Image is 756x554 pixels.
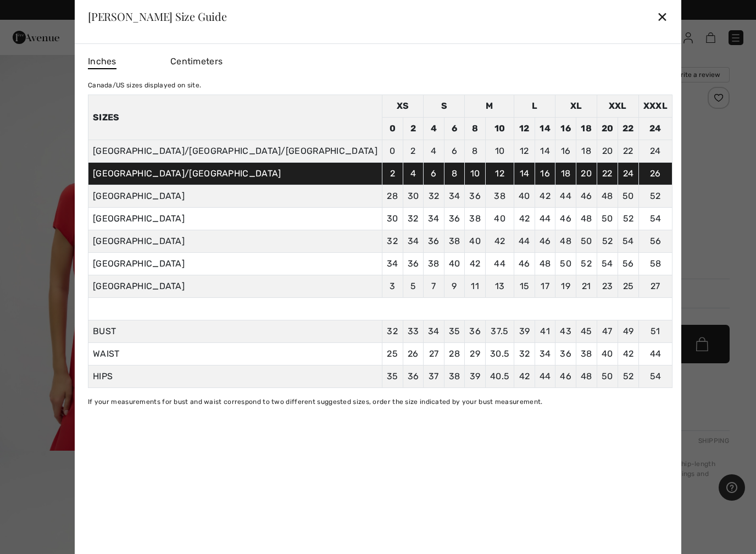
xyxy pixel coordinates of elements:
td: 22 [597,163,618,185]
td: 12 [514,140,535,163]
td: BUST [88,320,382,343]
span: 29 [470,348,480,359]
td: 18 [576,140,597,163]
td: HIPS [88,365,382,388]
td: 10 [485,140,514,163]
td: 16 [535,163,555,185]
td: 20 [597,140,618,163]
span: 35 [449,326,460,336]
span: 40.5 [490,371,509,381]
td: 36 [424,230,444,253]
span: 37 [429,371,439,381]
td: XXL [597,95,638,118]
td: 38 [444,230,465,253]
td: 32 [424,185,444,208]
div: If your measurements for bust and waist correspond to two different suggested sizes, order the si... [88,397,672,407]
td: 40 [514,185,535,208]
span: 32 [519,348,530,359]
td: 27 [638,275,672,298]
td: 50 [618,185,639,208]
td: 20 [597,118,618,140]
td: 34 [403,230,424,253]
span: Inches [88,55,116,69]
td: 30 [403,185,424,208]
span: 35 [387,371,398,381]
td: 44 [485,253,514,275]
td: 2 [403,140,424,163]
td: L [514,95,555,118]
td: 50 [597,208,618,230]
td: 40 [444,253,465,275]
td: 23 [597,275,618,298]
td: 8 [444,163,465,185]
td: 3 [382,275,403,298]
td: 4 [403,163,424,185]
div: [PERSON_NAME] Size Guide [88,11,227,22]
td: 11 [465,275,486,298]
td: 38 [485,185,514,208]
td: 48 [576,208,597,230]
span: 42 [623,348,634,359]
td: 2 [382,163,403,185]
td: 21 [576,275,597,298]
span: 34 [540,348,551,359]
td: 46 [514,253,535,275]
span: 33 [408,326,419,336]
td: 50 [576,230,597,253]
span: 40 [602,348,613,359]
span: 38 [581,348,592,359]
td: 6 [444,118,465,140]
span: 41 [540,326,550,336]
td: 36 [444,208,465,230]
td: 42 [465,253,486,275]
span: 42 [519,371,530,381]
td: 9 [444,275,465,298]
td: [GEOGRAPHIC_DATA]/[GEOGRAPHIC_DATA]/[GEOGRAPHIC_DATA] [88,140,382,163]
span: 47 [602,326,613,336]
span: Centimeters [170,56,223,67]
span: 54 [650,371,661,381]
td: 46 [535,230,555,253]
td: 18 [555,163,576,185]
th: Sizes [88,95,382,140]
span: 50 [602,371,613,381]
td: 13 [485,275,514,298]
td: 17 [535,275,555,298]
td: 52 [638,185,672,208]
td: 14 [535,140,555,163]
td: XS [382,95,423,118]
span: 49 [623,326,634,336]
td: 54 [597,253,618,275]
span: 38 [449,371,460,381]
span: 36 [469,326,481,336]
td: 4 [424,118,444,140]
td: 26 [638,163,672,185]
td: 52 [597,230,618,253]
td: 42 [535,185,555,208]
td: 6 [424,163,444,185]
td: 14 [535,118,555,140]
td: XL [555,95,597,118]
td: 48 [535,253,555,275]
td: 46 [576,185,597,208]
td: 38 [424,253,444,275]
div: Canada/US sizes displayed on site. [88,80,672,90]
span: 46 [560,371,571,381]
td: 52 [618,208,639,230]
td: 48 [597,185,618,208]
td: 24 [618,163,639,185]
td: 8 [465,140,486,163]
td: 2 [403,118,424,140]
td: 44 [535,208,555,230]
td: [GEOGRAPHIC_DATA] [88,208,382,230]
td: 34 [424,208,444,230]
td: 5 [403,275,424,298]
td: 32 [382,230,403,253]
td: 8 [465,118,486,140]
span: 26 [408,348,419,359]
td: 28 [382,185,403,208]
span: 27 [429,348,439,359]
td: S [424,95,465,118]
td: 54 [618,230,639,253]
span: 32 [387,326,398,336]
